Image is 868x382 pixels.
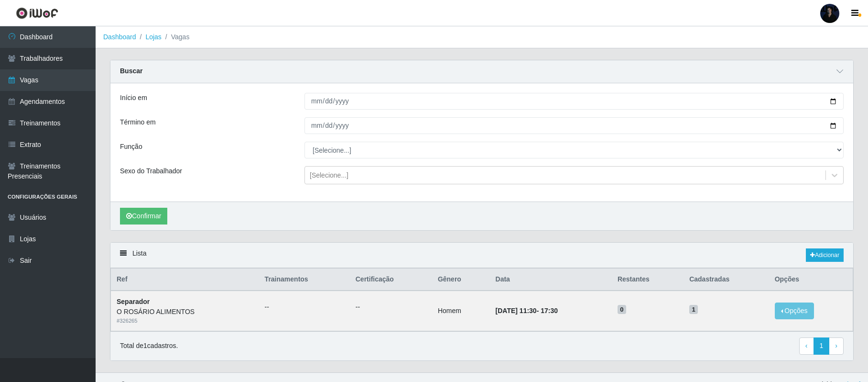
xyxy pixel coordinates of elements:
a: 1 [814,337,830,355]
th: Trainamentos [259,269,350,291]
nav: breadcrumb [96,26,868,48]
strong: Buscar [120,67,142,75]
strong: - [496,307,558,315]
button: Confirmar [120,208,167,225]
strong: Separador [117,298,150,305]
p: Total de 1 cadastros. [120,341,178,351]
a: Previous [799,337,814,355]
th: Data [490,269,612,291]
a: Dashboard [103,33,136,41]
div: [Selecione...] [310,170,348,180]
input: 00/00/0000 [304,117,844,134]
label: Sexo do Trabalhador [120,166,182,176]
th: Cadastradas [684,269,769,291]
td: Homem [432,291,490,331]
span: 1 [689,305,698,315]
th: Gênero [432,269,490,291]
div: Lista [110,243,853,268]
ul: -- [356,302,426,312]
th: Certificação [350,269,432,291]
nav: pagination [799,337,844,355]
a: Lojas [145,33,161,41]
span: 0 [618,305,626,315]
span: ‹ [805,342,808,349]
ul: -- [265,302,344,312]
input: 00/00/0000 [304,93,844,110]
th: Opções [769,269,853,291]
li: Vagas [162,32,190,42]
th: Ref [111,269,259,291]
span: › [835,342,837,349]
div: O ROSÁRIO ALIMENTOS [117,307,253,317]
th: Restantes [612,269,684,291]
div: # 326265 [117,317,253,325]
label: Término em [120,117,156,127]
label: Função [120,142,142,152]
time: [DATE] 11:30 [496,307,537,315]
button: Opções [775,303,814,319]
time: 17:30 [541,307,558,315]
a: Adicionar [806,248,844,262]
a: Next [829,337,844,355]
label: Início em [120,93,147,103]
img: CoreUI Logo [16,7,58,19]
